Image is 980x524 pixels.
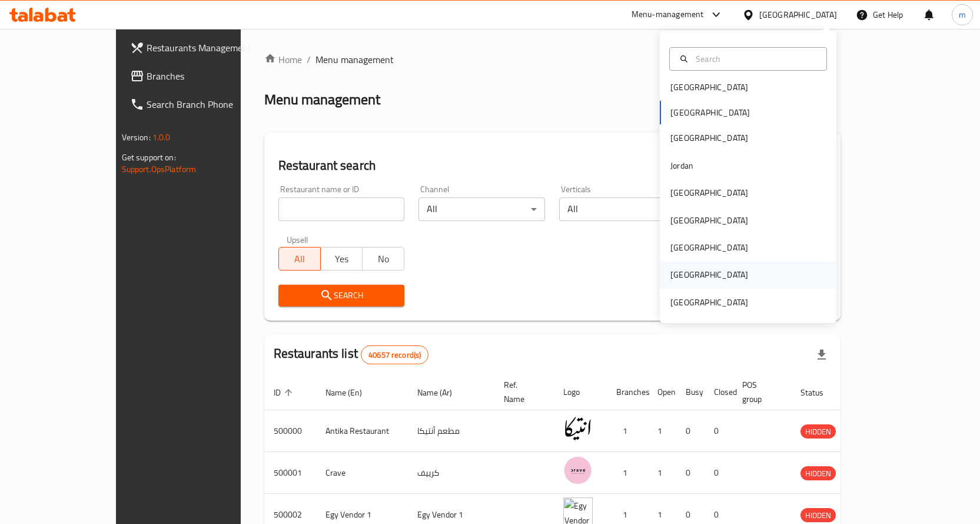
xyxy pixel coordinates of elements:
[147,97,270,111] span: Search Branch Phone
[287,235,308,243] label: Upsell
[808,341,836,369] div: Export file
[800,508,836,522] div: HIDDEN
[264,90,380,109] h2: Menu management
[122,162,197,177] a: Support.OpsPlatform
[705,374,733,410] th: Closed
[274,385,296,400] span: ID
[147,41,270,55] span: Restaurants Management
[800,385,839,400] span: Status
[274,345,429,364] h2: Restaurants list
[959,8,966,21] span: m
[152,130,171,145] span: 1.0.0
[307,52,311,67] li: /
[670,131,748,144] div: [GEOGRAPHIC_DATA]
[670,241,748,254] div: [GEOGRAPHIC_DATA]
[670,296,748,309] div: [GEOGRAPHIC_DATA]
[670,81,748,94] div: [GEOGRAPHIC_DATA]
[278,285,405,307] button: Search
[607,374,648,410] th: Branches
[264,52,841,67] nav: breadcrumb
[121,90,280,118] a: Search Branch Phone
[670,214,748,227] div: [GEOGRAPHIC_DATA]
[362,247,404,271] button: No
[316,410,408,452] td: Antika Restaurant
[705,410,733,452] td: 0
[648,410,676,452] td: 1
[648,452,676,494] td: 1
[361,350,428,361] span: 40657 record(s)
[800,509,836,522] span: HIDDEN
[607,452,648,494] td: 1
[670,186,748,199] div: [GEOGRAPHIC_DATA]
[800,466,836,480] div: HIDDEN
[367,251,400,268] span: No
[418,197,545,221] div: All
[800,424,836,439] div: HIDDEN
[554,374,607,410] th: Logo
[325,385,377,400] span: Name (En)
[563,414,593,443] img: Antika Restaurant
[691,52,819,65] input: Search
[122,130,151,145] span: Version:
[676,410,705,452] td: 0
[800,467,836,480] span: HIDDEN
[121,62,280,90] a: Branches
[325,251,358,268] span: Yes
[648,374,676,410] th: Open
[264,410,316,452] td: 500000
[504,378,540,406] span: Ref. Name
[315,52,394,67] span: Menu management
[408,410,494,452] td: مطعم أنتيكا
[742,378,777,406] span: POS group
[670,159,693,172] div: Jordan
[632,8,704,22] div: Menu-management
[278,247,321,271] button: All
[676,374,705,410] th: Busy
[278,157,827,174] h2: Restaurant search
[676,452,705,494] td: 0
[264,452,316,494] td: 500001
[264,52,302,67] a: Home
[316,452,408,494] td: Crave
[147,69,270,83] span: Branches
[408,452,494,494] td: كرييف
[670,268,748,281] div: [GEOGRAPHIC_DATA]
[284,251,316,268] span: All
[320,247,363,271] button: Yes
[288,288,396,303] span: Search
[559,197,686,221] div: All
[800,425,836,439] span: HIDDEN
[122,150,176,165] span: Get support on:
[705,452,733,494] td: 0
[417,385,467,400] span: Name (Ar)
[607,410,648,452] td: 1
[278,197,405,221] input: Search for restaurant name or ID..
[121,34,280,62] a: Restaurants Management
[759,8,837,21] div: [GEOGRAPHIC_DATA]
[563,456,593,485] img: Crave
